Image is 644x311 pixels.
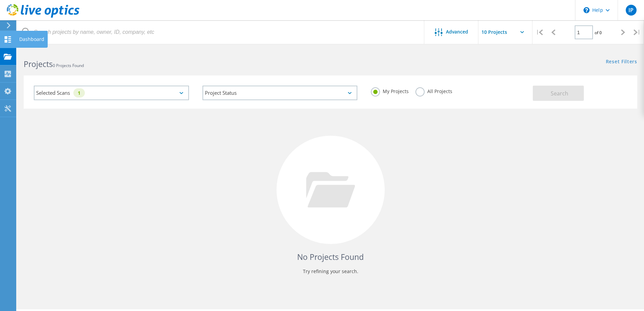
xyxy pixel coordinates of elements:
[34,86,189,100] div: Selected Scans
[202,86,358,100] div: Project Status
[533,86,584,101] button: Search
[19,37,44,42] div: Dashboard
[551,90,568,97] span: Search
[53,63,84,68] span: 0 Projects Found
[30,251,630,263] h4: No Projects Found
[532,20,546,44] div: |
[583,7,590,13] svg: \n
[30,266,630,277] p: Try refining your search.
[595,30,602,36] span: of 0
[415,87,452,94] label: All Projects
[24,59,53,69] b: Projects
[630,20,644,44] div: |
[371,87,409,94] label: My Projects
[7,14,79,19] a: Live Optics Dashboard
[17,20,425,44] input: Search projects by name, owner, ID, company, etc
[628,7,634,13] span: IP
[73,88,85,97] div: 1
[606,59,637,65] a: Reset Filters
[446,29,468,34] span: Advanced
